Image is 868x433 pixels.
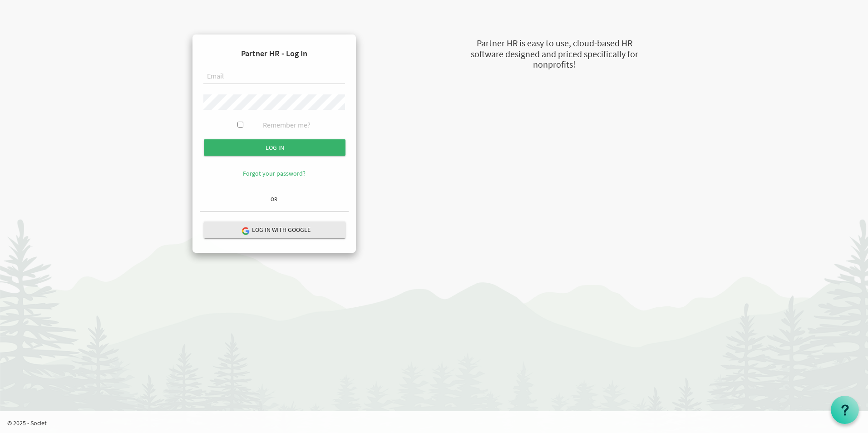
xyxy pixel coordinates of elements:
[200,42,349,65] h4: Partner HR - Log In
[204,221,345,238] button: Log in with Google
[425,58,684,71] div: nonprofits!
[241,226,249,235] img: google-logo.png
[200,196,349,202] h6: OR
[243,169,306,177] a: Forgot your password?
[204,139,345,156] input: Log in
[425,37,684,50] div: Partner HR is easy to use, cloud-based HR
[263,120,311,130] label: Remember me?
[425,48,684,61] div: software designed and priced specifically for
[7,418,868,428] p: © 2025 - Societ
[203,69,345,84] input: Email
